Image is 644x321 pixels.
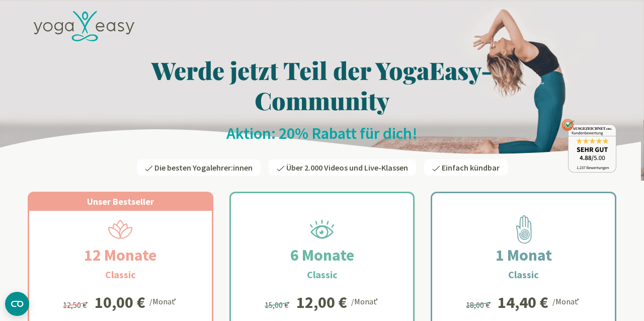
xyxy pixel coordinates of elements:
[498,294,548,310] div: 14,40 €
[508,267,539,282] h3: Classic
[265,300,291,310] span: 15,00 €
[63,300,90,310] span: 12,50 €
[442,163,500,173] span: Einfach kündbar
[552,294,581,307] div: /Monat
[95,294,145,310] div: 10,00 €
[154,163,253,173] span: Die besten Yogalehrer:innen
[105,267,136,282] h3: Classic
[5,292,29,316] button: CMP-Widget öffnen
[60,243,181,267] h2: 12 Monate
[351,294,380,307] div: /Monat
[471,243,576,267] h2: 1 Monat
[307,267,338,282] h3: Classic
[87,196,154,207] span: Unser Bestseller
[466,300,493,310] span: 18,00 €
[28,123,616,143] h2: Aktion: 20% Rabatt für dich!
[286,163,408,173] span: Über 2.000 Videos und Live-Klassen
[296,294,347,310] div: 12,00 €
[561,119,616,173] img: ausgezeichnet_badge.png
[266,243,378,267] h2: 6 Monate
[28,55,616,115] h1: Werde jetzt Teil der YogaEasy-Community
[149,294,178,307] div: /Monat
